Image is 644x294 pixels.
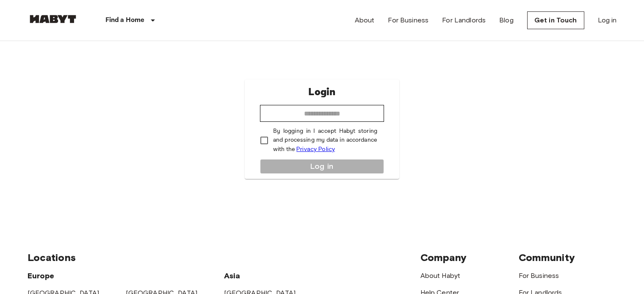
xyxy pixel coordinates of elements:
p: By logging in I accept Habyt storing and processing my data in accordance with the [273,127,377,154]
a: Blog [499,15,514,25]
a: For Business [519,272,559,280]
a: Privacy Policy [296,146,335,153]
img: Habyt [28,15,78,23]
p: Login [308,85,335,100]
a: About Habyt [420,272,461,280]
span: Community [519,251,575,264]
span: Locations [28,251,76,264]
a: Get in Touch [527,11,584,29]
a: About [355,15,375,25]
span: Europe [28,271,55,280]
a: For Landlords [442,15,486,25]
span: Company [420,251,467,264]
a: For Business [388,15,428,25]
span: Asia [224,271,240,280]
a: Log in [598,15,617,25]
p: Find a Home [105,15,145,25]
